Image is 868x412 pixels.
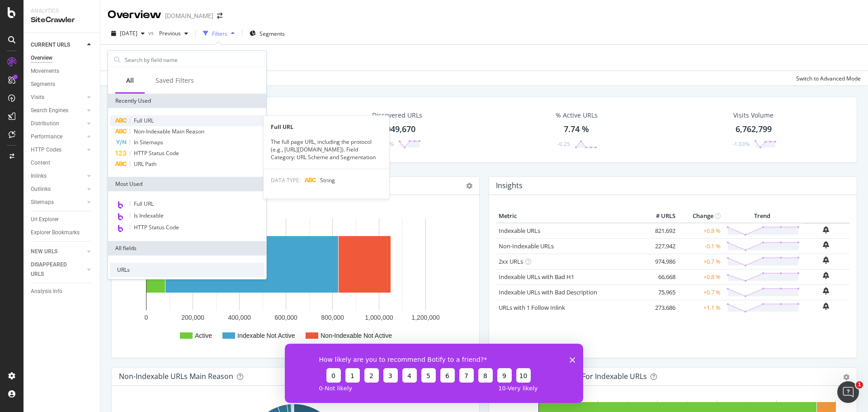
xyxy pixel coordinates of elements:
[642,223,678,239] td: 821,692
[723,209,802,223] th: Trend
[31,66,94,76] a: Movements
[678,269,723,284] td: +0.8 %
[120,29,137,37] span: 2025 Oct. 13th
[31,228,94,237] a: Explorer Bookmarks
[31,80,55,89] div: Segments
[126,76,134,85] div: All
[108,177,266,191] div: Most Used
[31,66,59,76] div: Movements
[134,212,164,219] span: Is Indexable
[678,238,723,254] td: -0.1 %
[31,40,70,50] div: CURRENT URLS
[31,247,57,256] div: NEW URLS
[31,40,85,50] a: CURRENT URLS
[31,106,85,115] a: Search Engines
[134,149,179,157] span: HTTP Status Code
[108,26,148,41] button: [DATE]
[134,223,179,231] span: HTTP Status Code
[31,260,85,279] a: DISAPPEARED URLS
[31,185,85,194] a: Outlinks
[156,26,192,41] button: Previous
[642,238,678,254] td: 227,942
[678,223,723,239] td: +0.8 %
[823,226,829,233] div: bell-plus
[31,158,94,168] a: Content
[31,260,76,279] div: DISAPPEARED URLS
[499,273,574,281] a: Indexable URLs with Bad H1
[499,227,540,235] a: Indexable URLs
[285,344,583,403] iframe: Survey from Botify
[108,241,266,256] div: All fields
[642,284,678,300] td: 75,965
[411,314,439,321] text: 1,200,000
[564,123,589,135] div: 7.74 %
[31,247,85,256] a: NEW URLS
[823,272,829,279] div: bell-plus
[246,26,288,41] button: Segments
[31,171,85,181] a: Inlinks
[678,254,723,269] td: +0.7 %
[796,75,861,82] div: Switch to Advanced Mode
[264,138,389,161] div: The full page URL, including the protocol (e.g., [URL][DOMAIN_NAME]). Field Category: URL Scheme ...
[556,111,598,120] div: % Active URLs
[31,106,68,115] div: Search Engines
[823,303,829,310] div: bell-plus
[557,140,570,148] div: -0.25
[134,138,163,146] span: In Sitemaps
[642,254,678,269] td: 974,986
[259,30,285,38] span: Segments
[31,53,52,63] div: Overview
[31,287,94,296] a: Analysis Info
[274,314,297,321] text: 600,000
[642,300,678,315] td: 273,686
[119,209,469,350] svg: A chart.
[642,269,678,284] td: 66,668
[31,215,94,224] a: Url Explorer
[736,123,772,135] div: 6,762,799
[134,160,156,168] span: URL Path
[110,263,264,277] div: URLs
[499,242,554,250] a: Non-Indexable URLs
[31,7,93,15] div: Analytics
[732,140,750,148] div: -1.03%
[134,200,154,208] span: Full URL
[499,257,523,265] a: 2xx URLs
[31,215,59,224] div: Url Explorer
[31,119,85,128] a: Distribution
[31,93,44,102] div: Visits
[124,53,264,66] input: Search by field name
[31,119,59,128] div: Distribution
[823,287,829,294] div: bell-plus
[31,228,80,237] div: Explorer Bookmarks
[134,117,154,124] span: Full URL
[678,284,723,300] td: +0.7 %
[181,314,204,321] text: 200,000
[108,94,266,108] div: Recently Used
[31,185,51,194] div: Outlinks
[156,29,181,37] span: Previous
[31,145,61,155] div: HTTP Codes
[165,11,213,20] div: [DOMAIN_NAME]
[372,111,422,120] div: Discovered URLs
[119,372,233,381] div: Non-Indexable URLs Main Reason
[365,314,393,321] text: 1,000,000
[217,13,222,19] div: arrow-right-arrow-left
[31,287,62,296] div: Analysis Info
[156,76,194,85] div: Saved Filters
[31,158,50,168] div: Content
[145,314,148,321] text: 0
[31,145,85,155] a: HTTP Codes
[856,381,863,388] span: 1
